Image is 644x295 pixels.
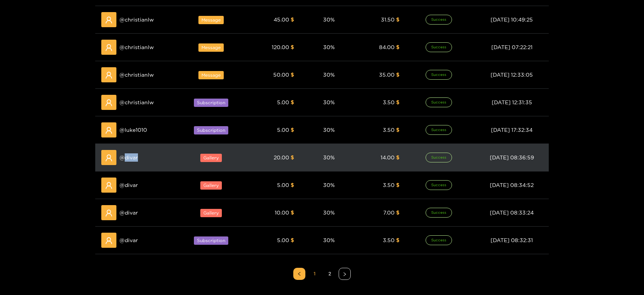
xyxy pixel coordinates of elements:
[105,209,113,217] span: user
[198,71,224,79] span: Message
[105,154,113,162] span: user
[396,99,399,105] span: $
[309,268,320,280] a: 1
[323,127,335,133] span: 30 %
[273,72,289,77] span: 50.00
[396,154,399,160] span: $
[396,182,399,188] span: $
[490,154,534,160] span: [DATE] 08:36:59
[200,181,222,190] span: Gallery
[105,99,113,107] span: user
[194,236,228,245] span: Subscription
[426,15,452,25] span: Success
[274,17,289,22] span: 45.00
[308,268,320,280] li: 1
[383,210,395,215] span: 7.00
[291,127,294,133] span: $
[277,182,289,188] span: 5.00
[291,237,294,243] span: $
[291,210,294,215] span: $
[426,70,452,80] span: Success
[291,17,294,22] span: $
[119,236,138,244] span: @ divar
[396,44,399,50] span: $
[277,99,289,105] span: 5.00
[381,17,395,22] span: 31.50
[383,237,395,243] span: 3.50
[291,44,294,50] span: $
[426,180,452,190] span: Success
[323,237,335,243] span: 30 %
[383,99,395,105] span: 3.50
[491,127,533,133] span: [DATE] 17:32:34
[293,268,305,280] button: left
[383,127,395,133] span: 3.50
[491,72,533,77] span: [DATE] 12:33:05
[323,17,335,22] span: 30 %
[339,268,351,280] button: right
[396,237,399,243] span: $
[119,126,147,134] span: @ luke1010
[339,268,351,280] li: Next Page
[426,208,452,218] span: Success
[396,17,399,22] span: $
[119,209,138,217] span: @ divar
[426,125,452,135] span: Success
[105,16,113,24] span: user
[379,44,395,50] span: 84.00
[324,268,336,280] li: 2
[396,210,399,215] span: $
[293,268,305,280] li: Previous Page
[200,154,222,162] span: Gallery
[274,154,289,160] span: 20.00
[291,72,294,77] span: $
[381,154,395,160] span: 14.00
[426,97,452,107] span: Success
[291,182,294,188] span: $
[426,153,452,162] span: Success
[198,16,224,24] span: Message
[291,154,294,160] span: $
[291,99,294,105] span: $
[426,235,452,245] span: Success
[105,71,113,79] span: user
[426,42,452,52] span: Success
[105,182,113,189] span: user
[342,272,347,276] span: right
[379,72,395,77] span: 35.00
[323,154,335,160] span: 30 %
[323,210,335,215] span: 30 %
[396,72,399,77] span: $
[105,237,113,244] span: user
[277,127,289,133] span: 5.00
[119,98,154,107] span: @ christianlw
[490,210,534,215] span: [DATE] 08:33:24
[324,268,335,280] a: 2
[119,15,154,24] span: @ christianlw
[491,44,533,50] span: [DATE] 07:22:21
[198,43,224,52] span: Message
[297,272,302,276] span: left
[194,126,228,134] span: Subscription
[119,153,138,162] span: @ divar
[492,99,532,105] span: [DATE] 12:31:35
[119,71,154,79] span: @ christianlw
[490,182,534,188] span: [DATE] 08:34:52
[323,99,335,105] span: 30 %
[119,43,154,51] span: @ christianlw
[275,210,289,215] span: 10.00
[396,127,399,133] span: $
[491,237,533,243] span: [DATE] 08:32:31
[383,182,395,188] span: 3.50
[272,44,289,50] span: 120.00
[200,209,222,217] span: Gallery
[323,44,335,50] span: 30 %
[105,127,113,134] span: user
[105,44,113,51] span: user
[323,182,335,188] span: 30 %
[323,72,335,77] span: 30 %
[194,99,228,107] span: Subscription
[491,17,533,22] span: [DATE] 10:49:25
[119,181,138,189] span: @ divar
[277,237,289,243] span: 5.00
